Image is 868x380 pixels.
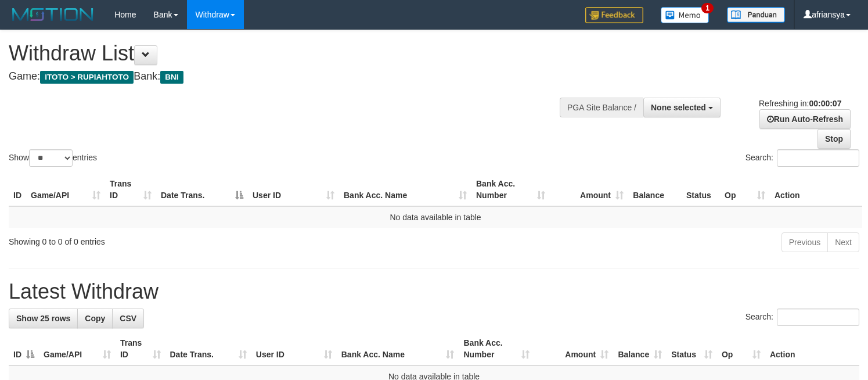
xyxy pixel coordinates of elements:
th: Status: activate to sort column ascending [667,332,717,365]
th: Bank Acc. Number: activate to sort column ascending [471,173,550,206]
label: Search: [745,309,859,326]
th: Op: activate to sort column ascending [717,332,765,365]
th: User ID: activate to sort column ascending [251,332,337,365]
span: Refreshing in: [759,99,841,108]
span: CSV [120,314,136,323]
img: panduan.png [727,7,785,23]
th: User ID: activate to sort column ascending [248,173,339,206]
th: Action [765,332,859,365]
th: Amount: activate to sort column ascending [550,173,628,206]
img: Feedback.jpg [585,7,643,23]
th: Game/API: activate to sort column ascending [39,332,116,365]
a: Run Auto-Refresh [759,109,851,129]
h1: Withdraw List [9,42,567,65]
a: CSV [112,309,144,328]
th: Trans ID: activate to sort column ascending [105,173,156,206]
span: 1 [701,3,714,13]
button: None selected [643,98,721,117]
th: Date Trans.: activate to sort column ascending [165,332,251,365]
h4: Game: Bank: [9,71,567,83]
img: MOTION_logo.png [9,6,97,23]
span: None selected [651,103,706,112]
th: ID [9,173,26,206]
a: Stop [817,129,851,149]
th: Balance [628,173,682,206]
h1: Latest Withdraw [9,280,859,303]
th: Bank Acc. Name: activate to sort column ascending [339,173,471,206]
td: No data available in table [9,206,862,228]
strong: 00:00:07 [809,99,841,108]
a: Previous [781,232,828,252]
th: Balance: activate to sort column ascending [613,332,667,365]
th: Bank Acc. Number: activate to sort column ascending [459,332,534,365]
div: PGA Site Balance / [560,98,643,117]
th: Amount: activate to sort column ascending [534,332,613,365]
th: Status [682,173,720,206]
input: Search: [777,149,859,167]
label: Show entries [9,149,97,167]
span: Copy [85,314,105,323]
span: Show 25 rows [16,314,70,323]
a: Show 25 rows [9,309,78,328]
span: BNI [160,71,183,84]
label: Search: [745,149,859,167]
th: Op: activate to sort column ascending [720,173,770,206]
a: Next [827,232,859,252]
th: Game/API: activate to sort column ascending [26,173,105,206]
th: Action [770,173,862,206]
th: Bank Acc. Name: activate to sort column ascending [337,332,459,365]
th: Date Trans.: activate to sort column descending [156,173,248,206]
th: Trans ID: activate to sort column ascending [116,332,165,365]
div: Showing 0 to 0 of 0 entries [9,231,353,248]
img: Button%20Memo.svg [661,7,709,23]
select: Showentries [29,149,73,167]
span: ITOTO > RUPIAHTOTO [40,71,134,84]
input: Search: [777,309,859,326]
a: Copy [77,309,113,328]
